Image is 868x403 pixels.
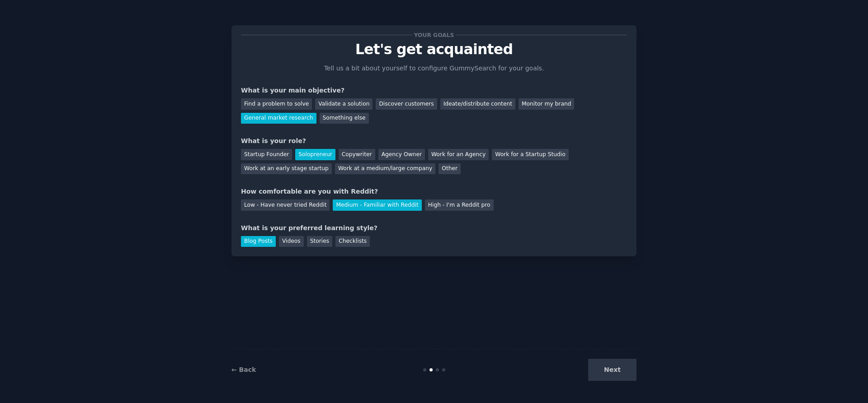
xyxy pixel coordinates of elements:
[440,98,515,110] div: Ideate/distribute content
[376,98,437,110] div: Discover customers
[241,42,627,57] p: Let's get acquainted
[519,98,574,110] div: Monitor my brand
[378,149,425,160] div: Agency Owner
[241,113,316,124] div: General market research
[241,187,627,196] div: How comfortable are you with Reddit?
[295,149,335,160] div: Solopreneur
[307,236,332,247] div: Stories
[492,149,568,160] div: Work for a Startup Studio
[439,163,461,175] div: Other
[241,86,627,95] div: What is your main objective?
[315,98,373,110] div: Validate a solution
[241,98,312,110] div: Find a problem to solve
[335,236,370,247] div: Checklists
[241,199,330,211] div: Low - Have never tried Reddit
[241,223,627,233] div: What is your preferred learning style?
[320,113,369,124] div: Something else
[279,236,304,247] div: Videos
[333,199,421,211] div: Medium - Familiar with Reddit
[231,366,256,373] a: ← Back
[241,149,292,160] div: Startup Founder
[241,236,276,247] div: Blog Posts
[339,149,375,160] div: Copywriter
[412,30,456,40] span: Your goals
[241,136,627,146] div: What is your role?
[320,64,548,73] p: Tell us a bit about yourself to configure GummySearch for your goals.
[428,149,489,160] div: Work for an Agency
[335,163,435,175] div: Work at a medium/large company
[241,163,332,175] div: Work at an early stage startup
[425,199,494,211] div: High - I'm a Reddit pro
